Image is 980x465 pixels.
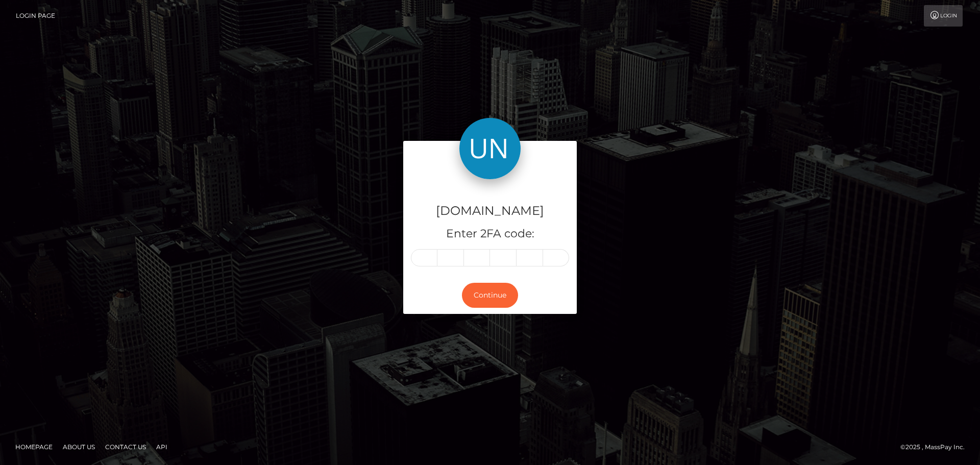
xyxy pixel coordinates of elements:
[411,202,569,220] h4: [DOMAIN_NAME]
[900,442,972,453] div: © 2025 , MassPay Inc.
[11,439,57,455] a: Homepage
[462,283,518,308] button: Continue
[924,5,963,27] a: Login
[459,118,521,179] img: Unlockt.me
[152,439,171,455] a: API
[16,5,55,27] a: Login Page
[101,439,150,455] a: Contact Us
[59,439,99,455] a: About Us
[411,226,569,242] h5: Enter 2FA code:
